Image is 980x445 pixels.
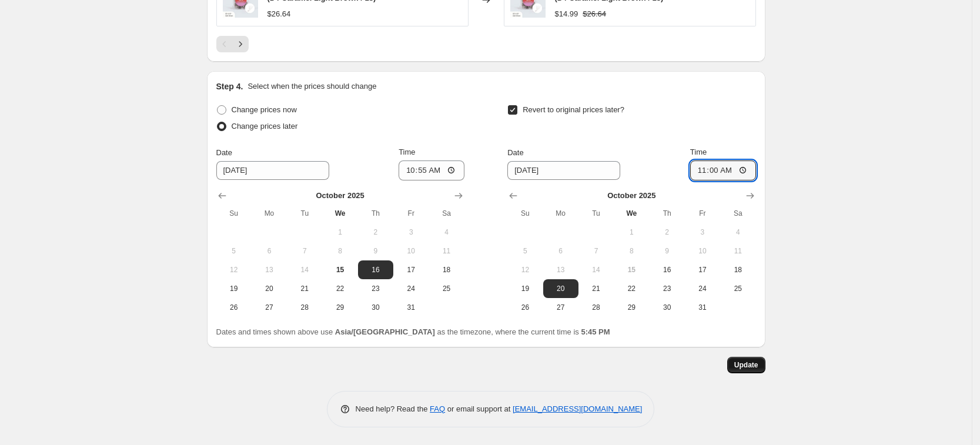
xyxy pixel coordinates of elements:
[252,204,287,223] th: Monday
[358,279,393,298] button: Thursday October 23 2025
[322,223,357,242] button: Wednesday October 1 2025
[363,284,389,293] span: 23
[734,360,758,370] span: Update
[327,227,353,237] span: 1
[287,279,322,298] button: Tuesday October 21 2025
[614,242,649,260] button: Wednesday October 8 2025
[247,81,376,92] p: Select when the prices should change
[690,209,715,218] span: Fr
[507,148,523,157] span: Date
[322,260,357,279] button: Today Wednesday October 15 2025
[512,246,538,256] span: 5
[690,160,756,180] input: 12:00
[287,204,322,223] th: Tuesday
[393,223,429,242] button: Friday October 3 2025
[649,260,684,279] button: Thursday October 16 2025
[507,260,543,279] button: Sunday October 12 2025
[618,265,644,275] span: 15
[232,122,298,131] span: Change prices later
[507,161,620,180] input: 10/15/2025
[433,265,459,275] span: 18
[543,298,578,317] button: Monday October 27 2025
[742,188,758,204] button: Show next month, November 2025
[221,284,247,293] span: 19
[256,284,282,293] span: 20
[292,265,317,275] span: 14
[578,204,614,223] th: Tuesday
[654,227,680,237] span: 2
[252,242,287,260] button: Monday October 6 2025
[327,265,353,275] span: 15
[523,105,624,114] span: Revert to original prices later?
[256,303,282,312] span: 27
[252,298,287,317] button: Monday October 27 2025
[287,298,322,317] button: Tuesday October 28 2025
[216,81,243,92] h2: Step 4.
[578,260,614,279] button: Tuesday October 14 2025
[433,246,459,256] span: 11
[393,279,429,298] button: Friday October 24 2025
[221,265,247,275] span: 12
[287,260,322,279] button: Tuesday October 14 2025
[398,227,424,237] span: 3
[583,209,609,218] span: Tu
[507,298,543,317] button: Sunday October 26 2025
[216,260,252,279] button: Sunday October 12 2025
[232,36,249,52] button: Next
[543,279,578,298] button: Monday October 20 2025
[358,260,393,279] button: Thursday October 16 2025
[393,260,429,279] button: Friday October 17 2025
[358,204,393,223] th: Thursday
[292,246,317,256] span: 7
[614,279,649,298] button: Wednesday October 22 2025
[393,242,429,260] button: Friday October 10 2025
[649,204,684,223] th: Thursday
[649,223,684,242] button: Thursday October 2 2025
[548,265,574,275] span: 13
[727,357,765,373] button: Update
[685,242,720,260] button: Friday October 10 2025
[327,246,353,256] span: 8
[654,303,680,312] span: 30
[399,160,464,180] input: 12:00
[252,260,287,279] button: Monday October 13 2025
[583,246,609,256] span: 7
[690,148,707,156] span: Time
[649,298,684,317] button: Thursday October 30 2025
[548,209,574,218] span: Mo
[287,242,322,260] button: Tuesday October 7 2025
[543,204,578,223] th: Monday
[583,284,609,293] span: 21
[433,227,459,237] span: 4
[614,223,649,242] button: Wednesday October 1 2025
[725,246,751,256] span: 11
[322,298,357,317] button: Wednesday October 29 2025
[720,204,755,223] th: Saturday
[267,8,291,20] div: $26.64
[429,223,464,242] button: Saturday October 4 2025
[685,204,720,223] th: Friday
[216,148,232,157] span: Date
[512,209,538,218] span: Su
[578,279,614,298] button: Tuesday October 21 2025
[690,265,715,275] span: 17
[429,279,464,298] button: Saturday October 25 2025
[512,265,538,275] span: 12
[327,284,353,293] span: 22
[690,284,715,293] span: 24
[398,265,424,275] span: 17
[399,148,415,156] span: Time
[583,8,606,20] strike: $26.64
[256,265,282,275] span: 13
[583,303,609,312] span: 28
[358,298,393,317] button: Thursday October 30 2025
[433,209,459,218] span: Sa
[358,242,393,260] button: Thursday October 9 2025
[614,260,649,279] button: Today Wednesday October 15 2025
[690,303,715,312] span: 31
[322,204,357,223] th: Wednesday
[618,284,644,293] span: 22
[216,279,252,298] button: Sunday October 19 2025
[335,327,435,336] b: Asia/[GEOGRAPHIC_DATA]
[548,246,574,256] span: 6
